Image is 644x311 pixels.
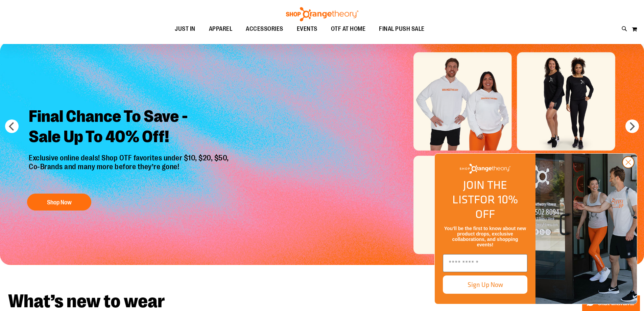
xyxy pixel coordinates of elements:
img: Shop Orangetheory [285,7,359,21]
span: FINAL PUSH SALE [379,21,425,37]
div: FLYOUT Form [428,147,644,311]
button: next [625,119,639,133]
span: ACCESSORIES [246,21,283,37]
button: prev [5,119,19,133]
p: Exclusive online deals! Shop OTF favorites under $10, $20, $50, Co-Brands and many more before th... [24,154,236,187]
span: FOR 10% OFF [474,191,518,222]
h2: Final Chance To Save - Sale Up To 40% Off! [24,101,236,154]
span: EVENTS [297,21,317,37]
span: JOIN THE LIST [452,176,507,208]
h2: What’s new to wear [8,292,636,311]
button: Sign Up Now [443,275,527,294]
img: Shop Orangtheory [535,154,637,304]
img: Shop Orangetheory [460,164,510,174]
button: Shop Now [27,194,91,210]
span: JUST IN [175,21,195,37]
input: Enter email [443,254,527,272]
span: APPAREL [209,21,233,37]
span: OTF AT HOME [331,21,366,37]
a: Final Chance To Save -Sale Up To 40% Off! Exclusive online deals! Shop OTF favorites under $10, $... [24,101,236,214]
button: Close dialog [622,156,635,169]
span: You’ll be the first to know about new product drops, exclusive collaborations, and shopping events! [444,226,526,247]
